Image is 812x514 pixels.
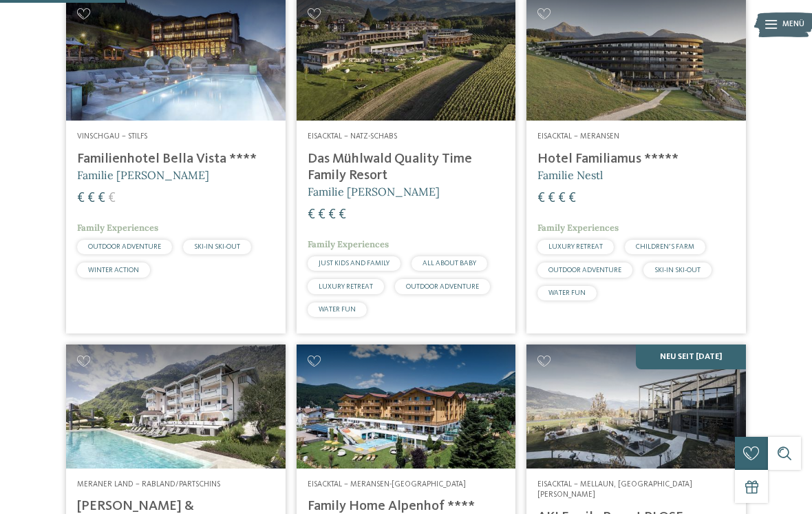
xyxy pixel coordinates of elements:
[77,222,158,234] span: Family Experiences
[88,267,139,274] span: WINTER ACTION
[77,132,147,141] span: Vinschgau – Stilfs
[319,283,373,290] span: LUXURY RETREAT
[537,132,619,141] span: Eisacktal – Meransen
[318,208,325,222] span: €
[423,260,476,267] span: ALL ABOUT BABY
[77,168,209,182] span: Familie [PERSON_NAME]
[319,306,356,313] span: WATER FUN
[526,345,746,468] img: Familienhotels gesucht? Hier findet ihr die besten!
[406,283,479,290] span: OUTDOOR ADVENTURE
[548,192,555,205] span: €
[654,267,701,274] span: SKI-IN SKI-OUT
[537,222,619,234] span: Family Experiences
[308,208,315,222] span: €
[77,480,220,489] span: Meraner Land – Rabland/Partschins
[328,208,336,222] span: €
[537,192,545,205] span: €
[308,151,505,184] h4: Das Mühlwald Quality Time Family Resort
[87,192,95,205] span: €
[548,289,586,296] span: WATER FUN
[108,192,116,205] span: €
[548,267,621,274] span: OUTDOOR ADVENTURE
[77,151,275,167] h4: Familienhotel Bella Vista ****
[548,243,603,250] span: LUXURY RETREAT
[319,260,389,267] span: JUST KIDS AND FAMILY
[568,192,576,205] span: €
[308,132,397,141] span: Eisacktal – Natz-Schabs
[194,243,240,250] span: SKI-IN SKI-OUT
[77,192,85,205] span: €
[66,345,286,468] img: Familienhotels gesucht? Hier findet ihr die besten!
[308,238,389,250] span: Family Experiences
[88,243,161,250] span: OUTDOOR ADVENTURE
[308,480,466,489] span: Eisacktal – Meransen-[GEOGRAPHIC_DATA]
[537,480,692,500] span: Eisacktal – Mellaun, [GEOGRAPHIC_DATA][PERSON_NAME]
[558,192,566,205] span: €
[308,185,440,198] span: Familie [PERSON_NAME]
[98,192,105,205] span: €
[636,243,694,250] span: CHILDREN’S FARM
[297,345,516,468] img: Family Home Alpenhof ****
[537,168,603,182] span: Familie Nestl
[339,208,346,222] span: €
